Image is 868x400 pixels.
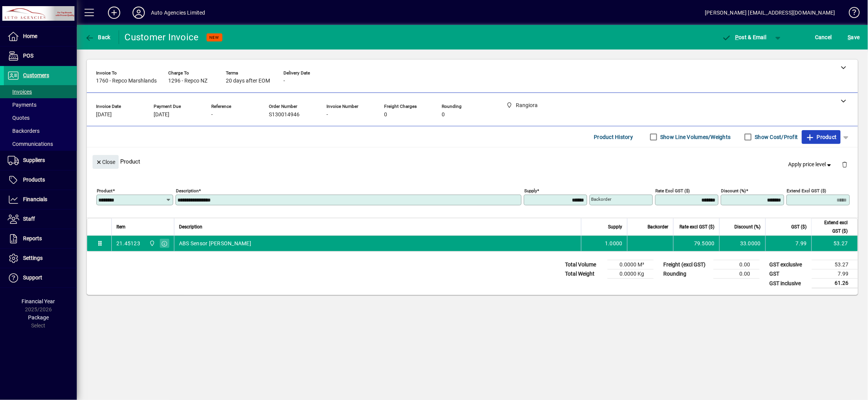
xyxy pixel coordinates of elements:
span: NEW [210,35,219,40]
span: Quotes [8,115,30,121]
span: Invoices [8,89,32,95]
span: GST ($) [792,223,807,231]
span: POS [23,53,33,59]
div: [PERSON_NAME] [EMAIL_ADDRESS][DOMAIN_NAME] [705,7,835,19]
span: 20 days after EOM [226,78,270,84]
td: 53.27 [812,236,858,251]
a: Reports [4,229,77,248]
button: Delete [836,155,854,174]
div: Product [87,147,858,175]
a: Suppliers [4,151,77,170]
span: Backorders [8,128,40,134]
span: [DATE] [154,112,169,118]
span: S [848,34,851,40]
a: Payments [4,98,77,111]
span: Discount (%) [735,223,761,231]
span: 0 [384,112,387,118]
span: Rangiora [147,239,156,248]
span: Suppliers [23,157,45,163]
span: Package [28,314,49,321]
app-page-header-button: Back [77,30,119,44]
span: Product [806,131,837,143]
span: ave [848,31,860,43]
div: Customer Invoice [125,31,199,43]
mat-label: Product [97,188,113,193]
td: 0.00 [714,260,760,269]
button: Add [102,6,126,20]
app-page-header-button: Delete [836,161,854,168]
span: 0 [442,112,445,118]
div: 79.5000 [678,240,715,247]
td: Rounding [660,269,714,279]
mat-label: Discount (%) [721,188,746,193]
a: Financials [4,190,77,209]
span: Financial Year [22,298,55,304]
a: Settings [4,249,77,268]
button: Post & Email [718,30,770,44]
button: Cancel [813,30,834,44]
td: 0.0000 Kg [608,269,654,279]
span: Staff [23,216,35,222]
span: - [211,112,213,118]
td: 7.99 [765,236,812,251]
div: 21.45123 [116,240,140,247]
span: Extend excl GST ($) [817,218,848,235]
span: Communications [8,141,53,147]
td: 61.26 [812,279,858,288]
td: 0.00 [714,269,760,279]
a: Backorders [4,124,77,137]
span: 1760 - Repco Marshlands [96,78,157,84]
td: Freight (excl GST) [660,260,714,269]
span: 1.0000 [605,240,623,247]
label: Show Cost/Profit [754,133,798,141]
button: Back [83,30,113,44]
span: S130014946 [269,112,300,118]
a: POS [4,46,77,66]
span: - [283,78,285,84]
button: Product [802,130,841,144]
mat-label: Extend excl GST ($) [787,188,827,193]
button: Close [93,155,119,169]
span: Apply price level [788,160,833,169]
button: Profile [126,6,151,20]
span: Product History [594,131,633,143]
span: Products [23,177,45,183]
a: Products [4,170,77,190]
button: Apply price level [785,158,836,172]
div: Auto Agencies Limited [151,7,205,19]
app-page-header-button: Close [91,158,121,165]
td: 0.0000 M³ [608,260,654,269]
span: Item [116,223,126,231]
td: GST exclusive [766,260,812,269]
td: 33.0000 [719,236,765,251]
span: Rate excl GST ($) [680,223,715,231]
td: 53.27 [812,260,858,269]
span: [DATE] [96,112,112,118]
span: Description [179,223,202,231]
span: Settings [23,255,43,261]
span: Close [96,156,116,169]
td: GST inclusive [766,279,812,288]
span: ABS Sensor [PERSON_NAME] [179,240,251,247]
span: 1296 - Repco NZ [168,78,207,84]
button: Save [846,30,862,44]
mat-label: Backorder [591,197,612,202]
a: Support [4,268,77,288]
td: GST [766,269,812,279]
span: Customers [23,72,49,78]
td: 7.99 [812,269,858,279]
span: P [735,34,739,40]
a: Communications [4,137,77,150]
span: Supply [608,223,623,231]
mat-label: Supply [524,188,537,193]
span: Cancel [815,31,832,43]
span: Backorder [648,223,669,231]
span: Reports [23,235,42,241]
span: Back [85,34,111,40]
mat-label: Rate excl GST ($) [656,188,690,193]
a: Staff [4,210,77,229]
a: Quotes [4,111,77,124]
label: Show Line Volumes/Weights [659,133,731,141]
span: - [326,112,328,118]
span: ost & Email [722,34,767,40]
